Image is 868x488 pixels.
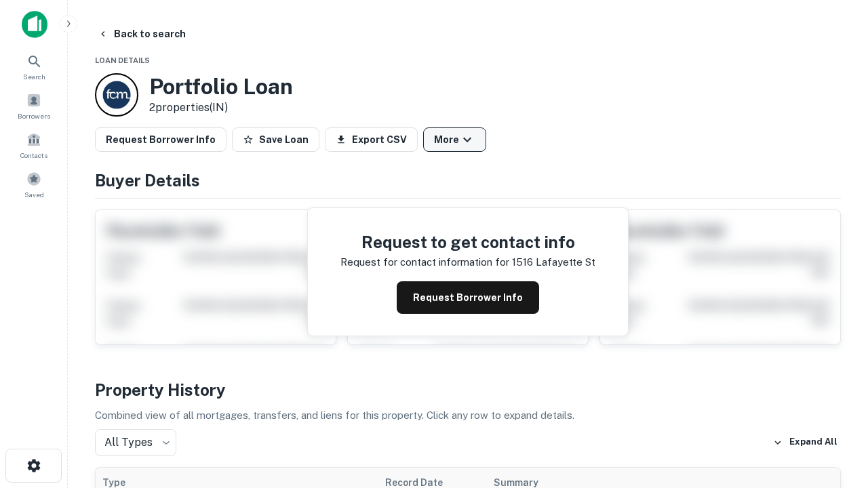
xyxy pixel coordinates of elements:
button: Request Borrower Info [95,127,226,152]
button: Save Loan [232,127,319,152]
span: Borrowers [18,110,50,121]
p: 2 properties (IN) [149,100,293,116]
h4: Property History [95,378,841,402]
p: 1516 lafayette st [512,254,595,270]
button: More [423,127,486,152]
h4: Request to get contact info [340,230,595,254]
a: Contacts [4,127,64,163]
p: Combined view of all mortgages, transfers, and liens for this property. Click any row to expand d... [95,407,841,424]
img: capitalize-icon.png [22,11,47,38]
span: Search [23,71,45,82]
span: Saved [24,189,44,200]
button: Expand All [770,432,841,453]
a: Search [4,48,64,85]
iframe: Chat Widget [800,336,868,401]
button: Export CSV [325,127,418,152]
div: All Types [95,429,176,456]
button: Back to search [92,22,191,46]
a: Saved [4,166,64,203]
span: Loan Details [95,56,150,64]
a: Borrowers [4,87,64,124]
h4: Buyer Details [95,168,841,192]
p: Request for contact information for [340,254,509,270]
h3: Portfolio Loan [149,74,293,100]
span: Contacts [20,150,47,161]
button: Request Borrower Info [397,281,539,314]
